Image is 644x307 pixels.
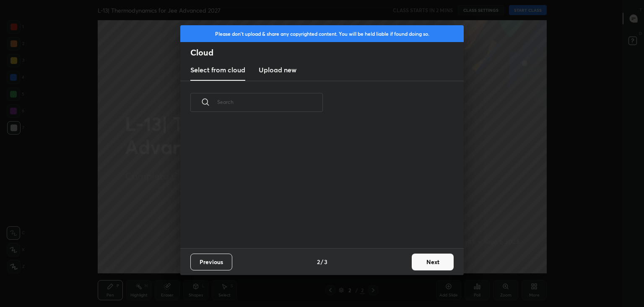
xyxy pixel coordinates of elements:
h4: 2 [317,257,320,266]
h4: / [321,257,323,266]
h2: Cloud [190,47,464,58]
button: Next [412,254,454,270]
input: Search [217,84,323,120]
h3: Upload new [259,65,296,75]
div: grid [180,122,454,248]
h3: Select from cloud [190,65,245,75]
h4: 3 [324,257,327,266]
button: Previous [190,254,232,270]
div: Please don't upload & share any copyrighted content. You will be held liable if found doing so. [180,25,464,42]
